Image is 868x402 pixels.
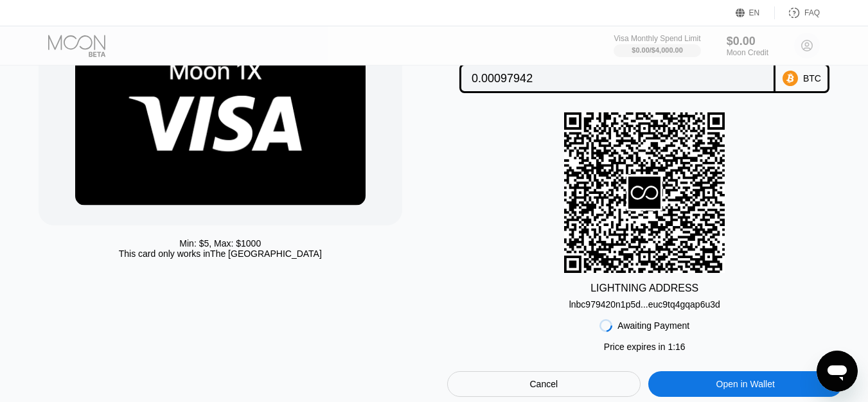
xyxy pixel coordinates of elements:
div: FAQ [804,8,820,17]
div: This card only works in The [GEOGRAPHIC_DATA] [119,249,322,259]
div: Open in Wallet [716,378,775,390]
div: You PayBTC [447,48,842,93]
div: BTC [803,73,821,83]
div: Awaiting Payment [617,320,689,331]
div: Visa Monthly Spend Limit$0.00/$4,000.00 [614,34,700,57]
div: LIGHTNING ADDRESS [590,283,698,294]
div: Min: $ 5 , Max: $ 1000 [179,238,261,249]
div: lnbc979420n1p5d...euc9tq4gqap6u3d [569,294,720,310]
div: Cancel [529,378,558,390]
div: Price expires in [604,342,686,352]
div: Visa Monthly Spend Limit [614,34,700,43]
div: EN [736,6,775,19]
div: $0.00 / $4,000.00 [632,46,683,54]
div: Open in Wallet [648,371,842,397]
iframe: Button to launch messaging window [817,351,858,392]
div: FAQ [775,6,820,19]
div: EN [749,8,760,17]
span: 1 : 16 [668,342,685,352]
div: lnbc979420n1p5d...euc9tq4gqap6u3d [569,299,720,310]
div: Cancel [447,371,641,397]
